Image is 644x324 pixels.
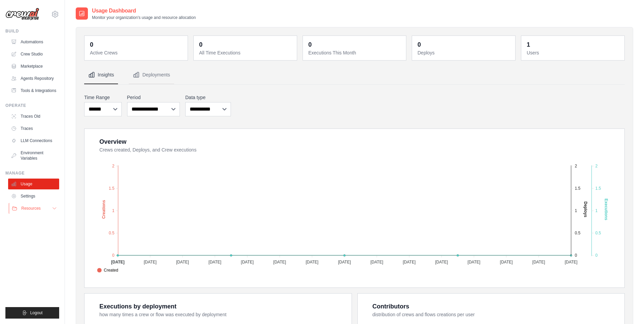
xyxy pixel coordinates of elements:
div: 0 [308,40,312,49]
a: Traces Old [8,111,59,122]
tspan: [DATE] [468,260,480,264]
tspan: [DATE] [176,260,189,264]
dt: Active Crews [90,49,184,56]
label: Data type [185,94,231,101]
a: Automations [8,37,59,47]
span: Resources [21,206,41,211]
tspan: [DATE] [435,260,448,264]
a: Usage [8,179,59,189]
div: 0 [90,40,93,49]
dt: distribution of crews and flows creations per user [373,311,617,318]
dt: Users [527,49,620,56]
tspan: 0 [575,253,577,258]
tspan: [DATE] [306,260,318,264]
tspan: 1.5 [575,186,580,191]
tspan: [DATE] [532,260,545,264]
text: Executions [604,199,609,220]
a: Crew Studio [8,49,59,60]
div: Manage [5,170,59,176]
a: Traces [8,123,59,134]
tspan: [DATE] [209,260,221,264]
dt: Deploys [418,49,511,56]
label: Time Range [84,94,122,101]
button: Resources [9,203,60,214]
tspan: [DATE] [111,260,124,264]
tspan: [DATE] [500,260,513,264]
a: Agents Repository [8,73,59,84]
a: Settings [8,191,59,202]
tspan: [DATE] [273,260,286,264]
tspan: 1.5 [109,186,115,191]
iframe: Chat Widget [610,292,644,324]
tspan: 1.5 [595,186,601,191]
a: Marketplace [8,61,59,72]
dt: Executions This Month [308,49,402,56]
tspan: 0.5 [575,231,580,235]
text: Creations [101,200,106,219]
div: Executions by deployment [99,302,176,311]
text: Deploys [583,202,588,217]
div: Contributors [373,302,409,311]
tspan: 0 [112,253,115,258]
tspan: 2 [595,164,598,168]
tspan: 1 [112,208,115,213]
span: Created [97,267,118,273]
tspan: 2 [575,164,577,168]
nav: Tabs [84,66,625,84]
tspan: [DATE] [241,260,254,264]
tspan: [DATE] [338,260,351,264]
tspan: 1 [595,208,598,213]
a: Environment Variables [8,147,59,164]
div: 1 [527,40,530,49]
tspan: 0.5 [595,231,601,235]
button: Logout [5,307,59,319]
button: Insights [84,66,118,84]
tspan: [DATE] [371,260,383,264]
div: Operate [5,103,59,108]
button: Deployments [129,66,174,84]
span: Logout [30,310,43,316]
tspan: [DATE] [403,260,415,264]
dt: Crews created, Deploys, and Crew executions [99,146,616,153]
div: Overview [99,137,126,146]
tspan: 2 [112,164,115,168]
tspan: 0 [595,253,598,258]
dt: how many times a crew or flow was executed by deployment [99,311,343,318]
a: Tools & Integrations [8,85,59,96]
dt: All Time Executions [199,49,293,56]
tspan: [DATE] [565,260,577,264]
tspan: 0.5 [109,231,115,235]
p: Monitor your organization's usage and resource allocation [92,15,196,20]
div: 0 [418,40,421,49]
tspan: [DATE] [144,260,157,264]
a: LLM Connections [8,135,59,146]
div: Build [5,28,59,34]
h2: Usage Dashboard [92,7,196,15]
div: 0 [199,40,202,49]
tspan: 1 [575,208,577,213]
img: Logo [5,8,39,21]
label: Period [127,94,180,101]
